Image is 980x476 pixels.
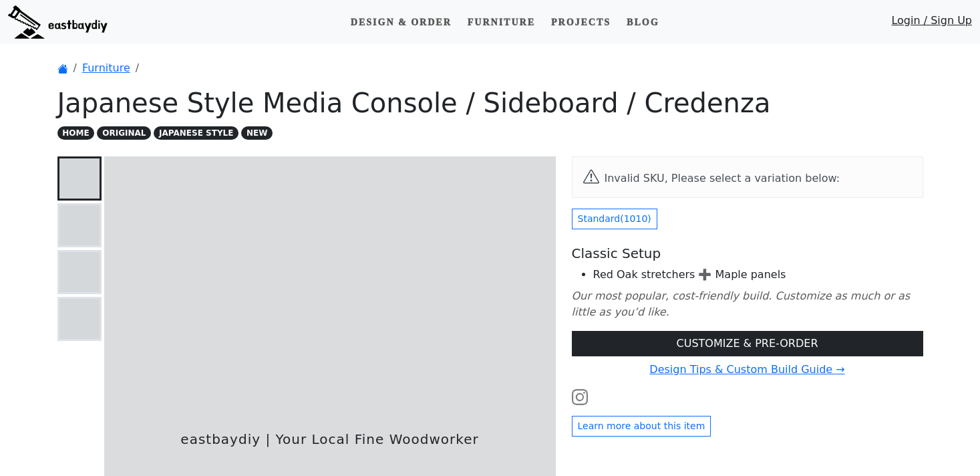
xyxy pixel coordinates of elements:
[891,13,972,35] a: Login / Sign Up
[170,429,489,449] span: eastbaydiy | Your Local Fine Woodworker
[572,209,657,229] a: Standard(1010)
[8,5,108,39] img: eastbaydiy
[57,87,923,119] h1: Japanese Style Media Console / Sideboard / Credenza
[462,10,540,35] a: Furniture
[57,126,95,140] span: HOME
[649,363,844,376] a: Design Tips & Custom Build Guide →
[97,126,151,140] span: ORIGINAL
[572,416,711,437] button: Learn more about this item
[572,245,923,261] h5: Classic Setup
[546,10,616,35] a: Projects
[572,390,588,402] a: Watch the build video or pictures on Instagram
[154,126,238,140] span: JAPANESE STYLE
[572,289,911,318] i: Our most popular, cost-friendly build. Customize as much or as little as you’d like.
[621,10,664,35] a: Blog
[345,10,457,35] a: Design & Order
[593,267,923,283] li: Red Oak stretchers ➕ Maple panels
[82,62,130,74] a: Furniture
[605,170,840,187] div: Invalid SKU, Please select a variation below:
[57,60,923,76] nav: breadcrumb
[241,126,273,140] span: NEW
[572,331,923,356] a: CUSTOMIZE & PRE-ORDER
